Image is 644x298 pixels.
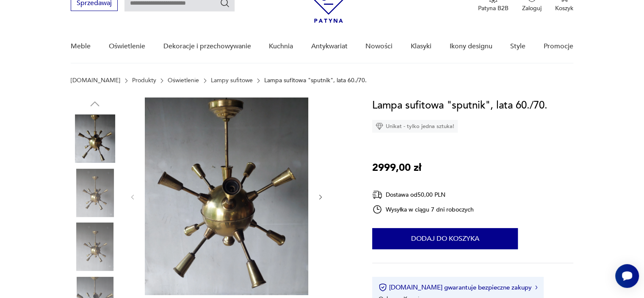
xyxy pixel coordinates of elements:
[544,30,573,63] a: Promocje
[71,1,118,7] a: Sprzedawaj
[71,169,119,217] img: Zdjęcie produktu Lampa sufitowa "sputnik", lata 60./70.
[109,30,145,63] a: Oświetlenie
[379,283,387,292] img: Ikona certyfikatu
[211,77,253,84] a: Lampy sufitowe
[372,97,547,114] h1: Lampa sufitowa "sputnik", lata 60./70.
[269,30,293,63] a: Kuchnia
[372,228,518,249] button: Dodaj do koszyka
[372,189,474,200] div: Dostawa od 50,00 PLN
[163,30,251,63] a: Dekoracje i przechowywanie
[372,189,382,200] img: Ikona dostawy
[535,285,538,290] img: Ikona strzałki w prawo
[71,77,120,84] a: [DOMAIN_NAME]
[365,30,392,63] a: Nowości
[510,30,525,63] a: Style
[71,114,119,163] img: Zdjęcie produktu Lampa sufitowa "sputnik", lata 60./70.
[311,30,348,63] a: Antykwariat
[264,77,367,84] p: Lampa sufitowa "sputnik", lata 60./70.
[449,30,492,63] a: Ikony designu
[71,223,119,271] img: Zdjęcie produktu Lampa sufitowa "sputnik", lata 60./70.
[376,123,383,130] img: Ikona diamentu
[132,77,156,84] a: Produkty
[522,4,542,12] p: Zaloguj
[379,283,537,292] button: [DOMAIN_NAME] gwarantuje bezpieczne zakupy
[478,4,509,12] p: Patyna B2B
[168,77,199,84] a: Oświetlenie
[372,120,458,133] div: Unikat - tylko jedna sztuka!
[411,30,431,63] a: Klasyki
[615,264,639,288] iframe: Smartsupp widget button
[372,160,421,176] p: 2999,00 zł
[71,30,91,63] a: Meble
[372,204,474,214] div: Wysyłka w ciągu 7 dni roboczych
[555,4,573,12] p: Koszyk
[145,97,308,295] img: Zdjęcie produktu Lampa sufitowa "sputnik", lata 60./70.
